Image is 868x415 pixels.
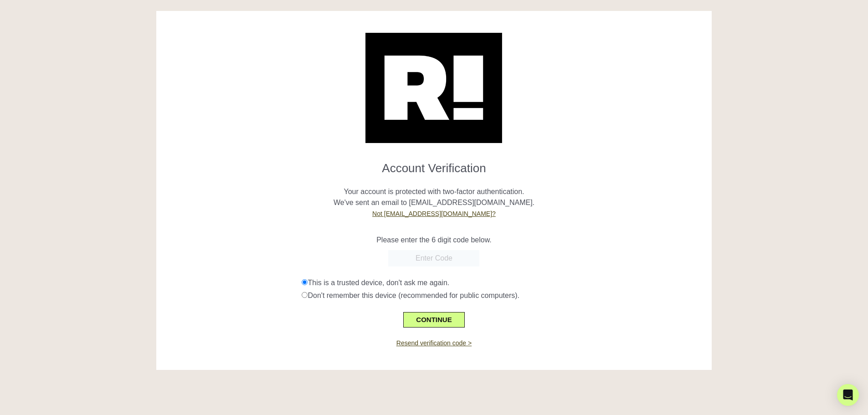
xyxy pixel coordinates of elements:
p: Please enter the 6 digit code below. [163,235,705,246]
input: Enter Code [388,250,479,266]
div: This is a trusted device, don't ask me again. [302,277,705,288]
a: Resend verification code > [396,339,472,347]
div: Don't remember this device (recommended for public computers). [302,290,705,301]
div: Open Intercom Messenger [837,384,859,406]
a: Not [EMAIL_ADDRESS][DOMAIN_NAME]? [372,210,496,217]
p: Your account is protected with two-factor authentication. We've sent an email to [EMAIL_ADDRESS][... [163,175,705,219]
h1: Account Verification [163,154,705,175]
button: CONTINUE [403,312,464,328]
img: Retention.com [365,33,502,143]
